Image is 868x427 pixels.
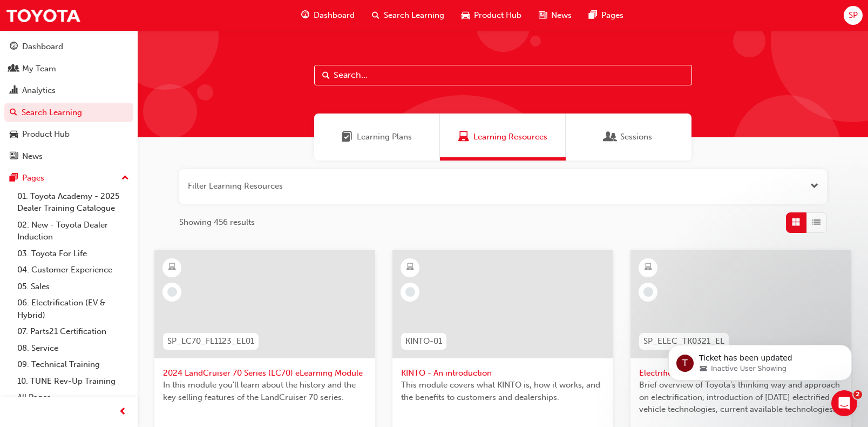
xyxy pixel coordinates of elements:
[13,340,133,357] a: 08. Service
[22,172,44,184] div: Pages
[620,131,652,143] span: Sessions
[10,130,18,139] span: car-icon
[322,69,330,82] span: Search
[458,131,469,143] span: Learning Resources
[4,81,133,101] a: Analytics
[10,86,18,96] span: chart-icon
[440,114,566,161] a: Learning ResourcesLearning Resources
[601,9,623,22] span: Pages
[357,131,412,143] span: Learning Plans
[539,9,547,22] span: news-icon
[639,367,843,379] span: Electrification e-Learning module
[22,128,70,141] div: Product Hub
[10,174,18,183] span: pages-icon
[314,114,440,161] a: Learning PlansLearning Plans
[22,41,63,53] div: Dashboard
[580,4,632,26] a: pages-iconPages
[853,390,862,399] span: 2
[405,335,442,348] span: KINTO-01
[566,114,691,161] a: SessionsSessions
[453,4,530,26] a: car-iconProduct Hub
[13,217,133,245] a: 02. New - Toyota Dealer Induction
[13,295,133,323] a: 06. Electrification (EV & Hybrid)
[4,168,133,188] button: Pages
[301,9,309,22] span: guage-icon
[163,367,367,379] span: 2024 LandCruiser 70 Series (LC70) eLearning Module
[363,4,453,26] a: search-iconSearch Learning
[643,335,724,348] span: SP_ELEC_TK0321_EL
[22,63,56,75] div: My Team
[22,84,56,97] div: Analytics
[13,356,133,373] a: 09. Technical Training
[530,4,580,26] a: news-iconNews
[314,65,692,85] input: Search...
[645,261,652,275] span: learningResourceType_ELEARNING-icon
[406,261,414,275] span: learningResourceType_ELEARNING-icon
[810,180,818,192] button: Open the filter
[22,150,43,163] div: News
[13,188,133,217] a: 01. Toyota Academy - 2025 Dealer Training Catalogue
[10,152,18,162] span: news-icon
[163,379,367,403] span: In this module you'll learn about the history and the key selling features of the LandCruiser 70 ...
[4,124,133,144] a: Product Hub
[5,3,81,28] img: Trak
[13,262,133,278] a: 04. Customer Experience
[10,108,17,118] span: search-icon
[812,216,820,229] span: List
[551,9,572,22] span: News
[643,287,653,297] span: learningRecordVerb_NONE-icon
[792,216,800,229] span: Grid
[13,389,133,406] a: All Pages
[605,131,616,143] span: Sessions
[639,379,843,416] span: Brief overview of Toyota’s thinking way and approach on electrification, introduction of [DATE] e...
[4,59,133,79] a: My Team
[13,373,133,390] a: 10. TUNE Rev-Up Training
[10,42,18,52] span: guage-icon
[4,103,133,123] a: Search Learning
[13,245,133,262] a: 03. Toyota For Life
[179,216,255,229] span: Showing 456 results
[314,9,355,22] span: Dashboard
[849,9,858,22] span: SP
[652,322,868,398] iframe: Intercom notifications message
[462,9,470,22] span: car-icon
[13,278,133,295] a: 05. Sales
[401,379,605,403] span: This module covers what KINTO is, how it works, and the benefits to customers and dealerships.
[13,323,133,340] a: 07. Parts21 Certification
[293,4,363,26] a: guage-iconDashboard
[167,335,254,348] span: SP_LC70_FL1123_EL01
[474,9,521,22] span: Product Hub
[119,405,127,419] span: prev-icon
[168,261,176,275] span: learningResourceType_ELEARNING-icon
[4,146,133,166] a: News
[831,390,857,416] iframe: Intercom live chat
[473,131,547,143] span: Learning Resources
[167,287,177,297] span: learningRecordVerb_NONE-icon
[401,367,605,379] span: KINTO - An introduction
[4,35,133,168] button: DashboardMy TeamAnalyticsSearch LearningProduct HubNews
[589,9,597,22] span: pages-icon
[342,131,352,143] span: Learning Plans
[372,9,379,22] span: search-icon
[121,171,129,185] span: up-icon
[384,9,444,22] span: Search Learning
[405,287,415,297] span: learningRecordVerb_NONE-icon
[10,64,18,74] span: people-icon
[844,6,863,25] button: SP
[4,37,133,57] a: Dashboard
